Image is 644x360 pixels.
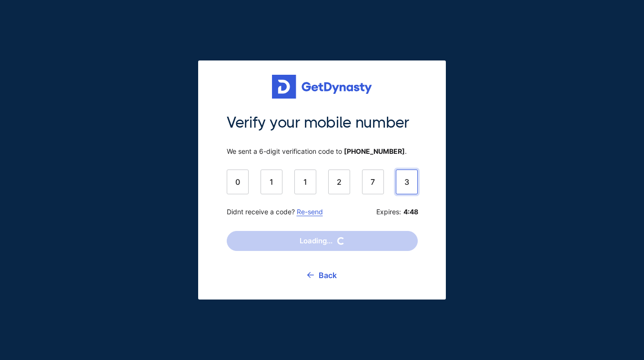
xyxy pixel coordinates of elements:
span: Verify your mobile number [227,113,418,133]
span: Expires: [376,208,418,216]
span: Didnt receive a code? [227,208,323,216]
img: Get started for free with Dynasty Trust Company [272,75,372,99]
span: We sent a 6-digit verification code to . [227,147,418,156]
b: [PHONE_NUMBER] [344,147,405,155]
b: 4:48 [403,208,418,216]
a: Re-send [297,208,323,216]
img: go back icon [307,272,314,278]
a: Back [307,263,337,287]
